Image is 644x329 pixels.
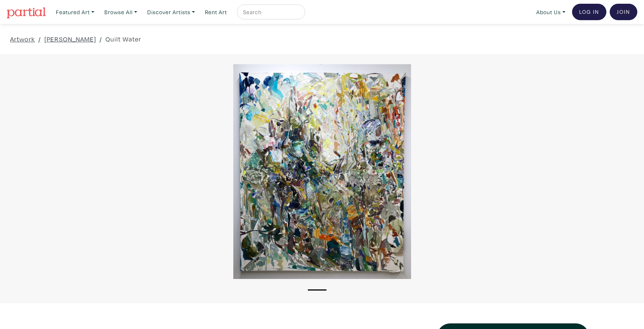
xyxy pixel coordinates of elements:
[44,34,96,44] a: [PERSON_NAME]
[308,289,326,291] button: 1 of 1
[101,4,141,20] a: Browse All
[53,4,98,20] a: Featured Art
[38,34,41,44] span: /
[105,34,141,44] a: Quilt Water
[100,34,102,44] span: /
[533,4,569,20] a: About Us
[242,7,298,17] input: Search
[572,4,606,20] a: Log In
[144,4,198,20] a: Discover Artists
[610,4,637,20] a: Join
[202,4,230,20] a: Rent Art
[10,34,35,44] a: Artwork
